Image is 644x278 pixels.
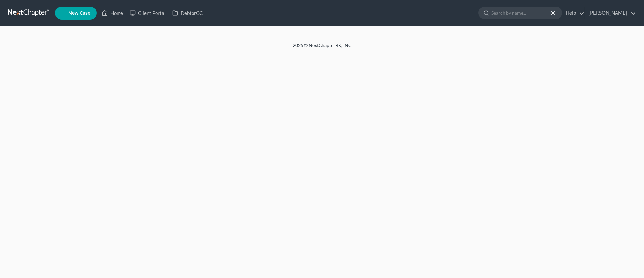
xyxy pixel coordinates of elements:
[126,7,169,19] a: Client Portal
[99,7,126,19] a: Home
[68,11,90,16] span: New Case
[585,7,636,19] a: [PERSON_NAME]
[491,7,551,19] input: Search by name...
[136,42,509,54] div: 2025 © NextChapterBK, INC
[562,7,584,19] a: Help
[169,7,206,19] a: DebtorCC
